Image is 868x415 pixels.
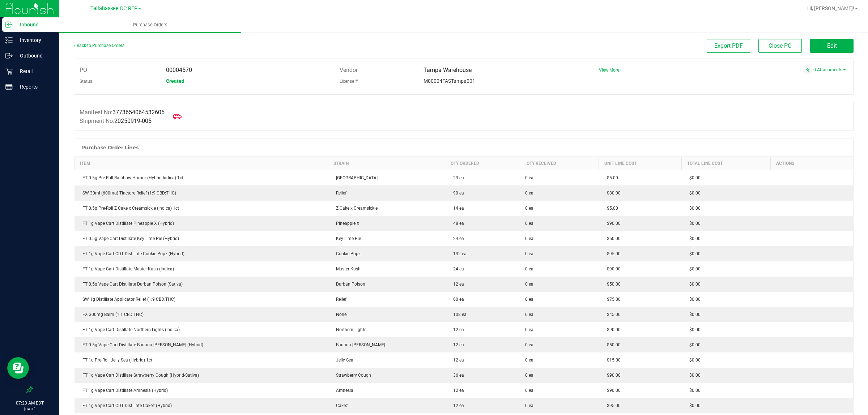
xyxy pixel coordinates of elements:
span: 20250919-005 [114,117,152,124]
span: $90.00 [603,327,621,332]
span: 14 ea [450,206,464,211]
span: Tallahassee DC REP [90,5,137,12]
span: $90.00 [603,373,621,378]
th: Total Line Cost [681,157,770,170]
div: SW 30ml (600mg) Tincture Relief (1:9 CBD:THC) [79,190,324,196]
span: $0.00 [686,373,701,378]
div: FT 0.5g Vape Cart Distillate Durban Poison (Sativa) [79,281,324,287]
div: FT 1g Vape Cart Distillate Master Kush (Indica) [79,266,324,272]
span: $90.00 [603,388,621,393]
div: FT 0.5g Pre-Roll Z Cake x Creamsickle (Indica) 1ct [79,205,324,211]
p: Inventory [13,36,56,44]
span: Tampa Warehouse [424,67,472,73]
span: Durban Poison [332,282,365,287]
span: 0 ea [525,205,533,211]
a: Back to Purchase Orders [74,43,124,48]
span: Northern Lights [332,327,366,332]
span: Close PO [769,42,792,49]
span: $0.00 [686,388,701,393]
th: Strain [328,157,445,170]
p: Inbound [13,20,56,29]
span: Banana [PERSON_NAME] [332,342,385,347]
span: $45.00 [603,312,621,317]
span: $50.00 [603,282,621,287]
a: View More [599,68,619,73]
div: FT 0.5g Vape Cart Distillate Banana [PERSON_NAME] (Hybrid) [79,342,324,348]
span: Jelly Sea [332,358,353,363]
span: 0 ea [525,175,533,181]
span: Key Lime Pie [332,236,361,241]
span: $0.00 [686,251,701,256]
a: Purchase Orders [59,17,241,33]
div: FT 1g Vape Cart Distillate Strawberry Cough (Hybrid-Sativa) [79,372,324,378]
span: Master Kush [332,266,361,271]
div: FT 0.5g Pre-Roll Rainbow Harbor (Hybrid-Indica) 1ct [79,175,324,181]
span: Edit [827,42,837,49]
button: Export PDF [707,39,750,53]
span: $0.00 [686,191,701,196]
span: 12 ea [450,342,464,347]
iframe: Resource center [7,357,29,379]
p: 07:23 AM EDT [3,400,56,406]
span: $0.00 [686,327,701,332]
span: $0.00 [686,403,701,408]
span: M00004FASTampa001 [424,78,475,84]
span: Purchase Orders [123,22,177,28]
span: $5.00 [603,206,618,211]
span: $0.00 [686,206,701,211]
span: Z Cake x Creamsickle [332,206,378,211]
span: $90.00 [603,266,621,271]
span: 0 ea [525,326,533,333]
th: Qty Received [521,157,599,170]
p: [DATE] [3,406,56,412]
span: [GEOGRAPHIC_DATA] [332,175,378,180]
span: Relief [332,297,346,302]
span: 24 ea [450,266,464,271]
span: 0 ea [525,311,533,318]
span: 12 ea [450,388,464,393]
span: Amnesia [332,388,353,393]
span: Pineapple X [332,221,359,226]
span: 0 ea [525,357,533,363]
div: FT 1g Pre-Roll Jelly Sea (Hybrid) 1ct [79,357,324,363]
span: 12 ea [450,327,464,332]
span: 60 ea [450,297,464,302]
span: $0.00 [686,297,701,302]
p: Outbound [13,51,56,60]
span: Cakez [332,403,348,408]
span: 0 ea [525,190,533,196]
span: $0.00 [686,282,701,287]
span: Relief [332,191,346,196]
label: License # [340,76,358,87]
div: FT 1g Vape Cart CDT Distillate Cakez (Hybrid) [79,402,324,409]
label: Vendor [340,65,358,76]
span: 0 ea [525,372,533,378]
span: 0 ea [525,387,533,394]
span: 0 ea [525,235,533,242]
label: Shipment No: [80,117,152,125]
span: $50.00 [603,342,621,347]
span: 12 ea [450,358,464,363]
div: FT 1g Vape Cart Distillate Northern Lights (Indica) [79,326,324,333]
div: FT 1g Vape Cart CDT Distillate Cookie Popz (Hybrid) [79,251,324,257]
div: FT 1g Vape Cart Distillate Pineapple X (Hybrid) [79,220,324,227]
button: Edit [810,39,854,53]
span: Mark as Arrived [170,109,184,124]
button: Close PO [758,39,802,53]
span: 3773654064532605 [112,109,165,116]
th: Item [75,157,328,170]
span: 90 ea [450,191,464,196]
div: SW 1g Distillate Applicator Relief (1:9 CBD:THC) [79,296,324,303]
a: 0 Attachments [813,67,846,72]
inline-svg: Outbound [5,52,13,59]
span: $0.00 [686,266,701,271]
inline-svg: Inventory [5,37,13,44]
span: $95.00 [603,251,621,256]
span: Strawberry Cough [332,373,371,378]
span: $80.00 [603,191,621,196]
span: $0.00 [686,312,701,317]
p: Retail [13,67,56,76]
span: $0.00 [686,221,701,226]
span: 108 ea [450,312,467,317]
